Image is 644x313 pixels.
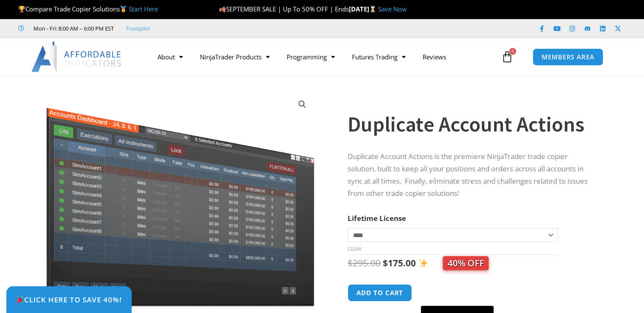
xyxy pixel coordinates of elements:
[542,54,594,60] span: MEMBERS AREA
[419,283,495,303] iframe: Secure express checkout frame
[414,47,455,67] a: Reviews
[509,48,516,55] span: 0
[419,259,428,268] img: ✨
[31,23,114,34] span: Mon - Fri: 8:00 AM – 6:00 PM EST
[129,5,158,13] a: Start Here
[126,23,150,34] a: Trustpilot
[348,284,412,302] button: Add to cart
[533,48,603,66] a: MEMBERS AREA
[149,47,499,67] nav: Menu
[348,257,381,269] bdi: 295.00
[295,97,310,112] a: View full-screen image gallery
[343,47,414,67] a: Futures Trading
[6,286,132,313] a: 🎉Click Here to save 40%!
[278,47,343,67] a: Programming
[443,256,489,270] span: 40% OFF
[31,42,122,72] img: LogoAI | Affordable Indicators – NinjaTrader
[17,296,24,303] img: 🎉
[370,6,376,12] img: ⌛
[348,246,361,252] a: Clear options
[348,257,353,269] span: $
[348,213,406,223] label: Lifetime License
[19,6,25,12] img: 🏆
[489,45,526,69] a: 0
[16,296,122,303] span: Click Here to save 40%!
[149,47,191,67] a: About
[18,5,158,13] span: Compare Trade Copier Solutions
[191,47,278,67] a: NinjaTrader Products
[219,6,226,12] img: 🍂
[348,109,595,139] h1: Duplicate Account Actions
[349,5,378,13] strong: [DATE]
[120,6,127,12] img: 🥇
[44,90,316,307] img: Screenshot 2024-08-26 15414455555
[219,5,349,13] span: SEPTEMBER SALE | Up To 50% OFF | Ends
[383,257,388,269] span: $
[348,151,595,200] p: Duplicate Account Actions is the premiere NinjaTrader trade copier solution, built to keep all yo...
[378,5,407,13] a: Save Now
[383,257,416,269] bdi: 175.00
